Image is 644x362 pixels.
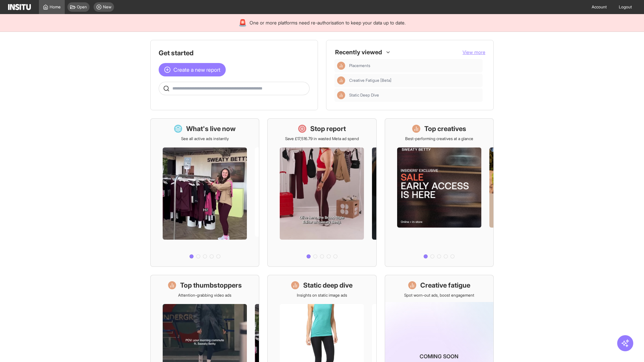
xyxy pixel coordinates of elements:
h1: Get started [159,48,310,58]
img: Logo [8,4,31,10]
h1: Stop report [310,124,346,133]
p: Insights on static image ads [297,293,347,298]
a: What's live nowSee all active ads instantly [150,118,259,267]
p: See all active ads instantly [181,136,229,141]
span: View more [463,49,485,55]
div: 🚨 [238,18,247,27]
span: New [103,4,111,10]
div: Insights [337,91,345,99]
span: Static Deep Dive [349,93,480,98]
span: Creative Fatigue [Beta] [349,78,391,83]
div: Insights [337,76,345,84]
h1: Top creatives [424,124,466,133]
a: Stop reportSave £17,516.79 in wasted Meta ad spend [267,118,376,267]
span: Home [50,4,61,10]
h1: What's live now [186,124,236,133]
button: Create a new report [159,63,226,76]
div: Insights [337,62,345,70]
button: View more [463,49,485,56]
span: One or more platforms need re-authorisation to keep your data up to date. [250,19,406,26]
span: Placements [349,63,370,68]
a: Top creativesBest-performing creatives at a glance [385,118,494,267]
span: Placements [349,63,480,68]
p: Best-performing creatives at a glance [405,136,473,141]
span: Static Deep Dive [349,93,379,98]
span: Open [77,4,87,10]
h1: Top thumbstoppers [180,281,242,290]
p: Save £17,516.79 in wasted Meta ad spend [285,136,359,141]
span: Creative Fatigue [Beta] [349,78,480,83]
h1: Static deep dive [303,281,353,290]
p: Attention-grabbing video ads [178,293,231,298]
span: Create a new report [173,66,220,74]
